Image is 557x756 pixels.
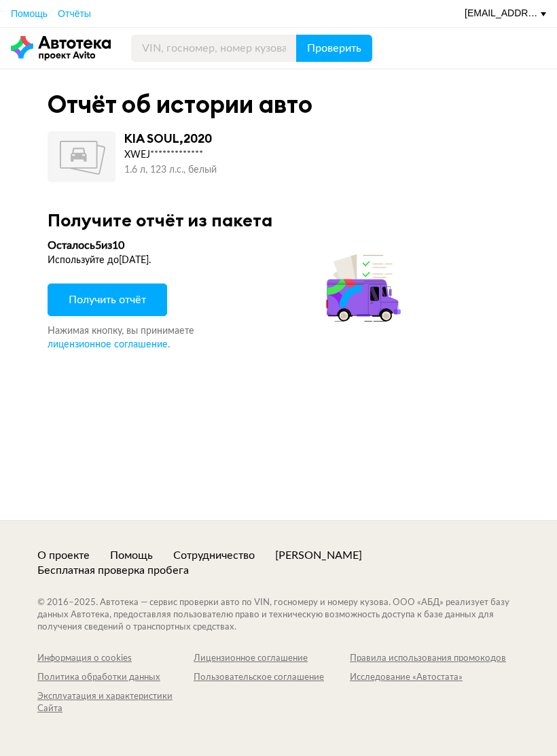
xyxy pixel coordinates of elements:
a: Политика обработки данных [37,672,194,684]
a: Исследование «Автостата» [350,672,506,684]
span: Нажимая кнопку, вы принимаете . [48,326,194,349]
a: Сотрудничество [173,548,255,563]
a: Бесплатная проверка пробега [37,563,189,578]
a: Отчёты [58,7,91,20]
a: Правила использования промокодов [350,653,506,665]
span: лицензионное соглашение [48,340,168,349]
span: Отчёты [58,8,91,19]
div: Отчёт об истории авто [48,90,312,119]
a: Пользовательское соглашение [194,672,350,684]
div: [EMAIL_ADDRESS][DOMAIN_NAME] [465,7,546,20]
div: 1.6 л, 123 л.c., белый [124,162,217,177]
button: Получить отчёт [48,283,167,316]
div: KIA SOUL , 2020 [124,131,212,146]
a: Эксплуатация и характеристики Сайта [37,691,194,715]
div: Получите отчёт из пакета [48,209,509,230]
a: О проекте [37,548,90,563]
span: Получить отчёт [69,294,146,305]
span: Помощь [11,8,48,19]
span: Проверить [307,43,361,54]
button: Проверить [296,35,372,62]
div: Используйте до [DATE] . [48,254,405,267]
a: Информация о cookies [37,653,194,665]
div: © 2016– 2025 . Автотека — сервис проверки авто по VIN, госномеру и номеру кузова. ООО «АБД» реали... [37,597,520,634]
div: Осталось 5 из 10 [48,239,405,252]
input: VIN, госномер, номер кузова [131,35,297,62]
a: [PERSON_NAME] [275,548,362,563]
a: Помощь [11,7,48,20]
a: Помощь [110,548,153,563]
a: лицензионное соглашение [48,338,168,351]
a: Лицензионное соглашение [194,653,350,665]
